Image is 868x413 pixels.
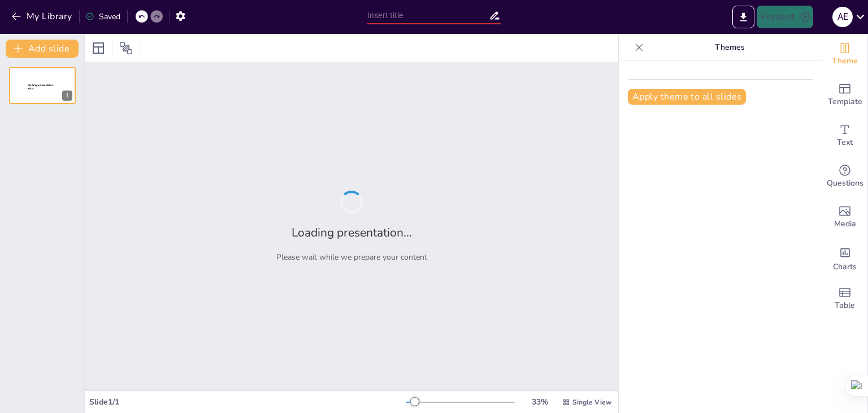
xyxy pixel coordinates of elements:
div: A E [832,7,853,27]
span: Position [119,41,133,55]
span: Template [828,96,862,108]
div: Add images, graphics, shapes or video [822,197,867,238]
div: Slide 1 / 1 [89,397,406,407]
div: Add text boxes [822,115,867,156]
span: Text [837,136,853,149]
button: Add slide [6,40,79,58]
div: Add ready made slides [822,75,867,115]
span: Sendsteps presentation editor [28,84,53,90]
button: Apply theme to all slides [628,89,746,105]
button: Present [757,6,813,28]
button: My Library [8,7,77,25]
p: Themes [648,34,811,61]
button: A E [832,6,853,28]
h2: Loading presentation... [292,225,412,240]
span: Questions [827,177,863,190]
input: Insert title [367,7,489,24]
button: Export to PowerPoint [732,6,754,28]
p: Please wait while we prepare your content [276,252,427,263]
div: Saved [85,11,120,22]
div: 1 [62,91,72,101]
span: Single View [572,398,611,407]
div: Get real-time input from your audience [822,156,867,197]
span: Table [835,299,855,312]
div: 33 % [526,397,553,407]
div: Add a table [822,278,867,319]
span: Media [834,218,856,230]
span: Charts [833,261,857,273]
div: Layout [89,39,107,57]
div: 1 [9,67,76,104]
span: Theme [832,55,858,67]
div: Change the overall theme [822,34,867,75]
div: Add charts and graphs [822,238,867,278]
